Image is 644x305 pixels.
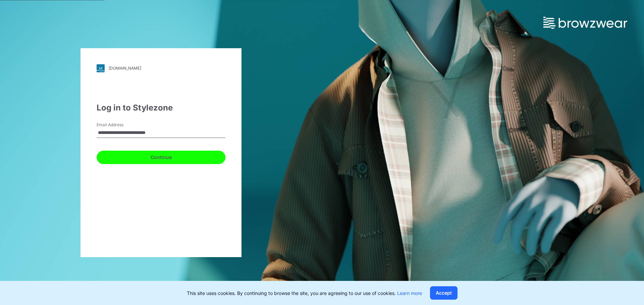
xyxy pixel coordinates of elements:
[430,286,458,300] button: Accept
[397,290,422,296] a: Learn more
[187,290,422,297] p: This site uses cookies. By continuing to browse the site, you are agreeing to our use of cookies.
[97,64,105,72] img: svg+xml;base64,PHN2ZyB3aWR0aD0iMjgiIGhlaWdodD0iMjgiIHZpZXdCb3g9IjAgMCAyOCAyOCIgZmlsbD0ibm9uZSIgeG...
[97,151,225,164] button: Continue
[97,64,225,72] a: [DOMAIN_NAME]
[97,102,225,114] div: Log in to Stylezone
[97,122,144,128] label: Email Address
[543,17,627,29] img: browzwear-logo.73288ffb.svg
[109,66,141,71] div: [DOMAIN_NAME]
